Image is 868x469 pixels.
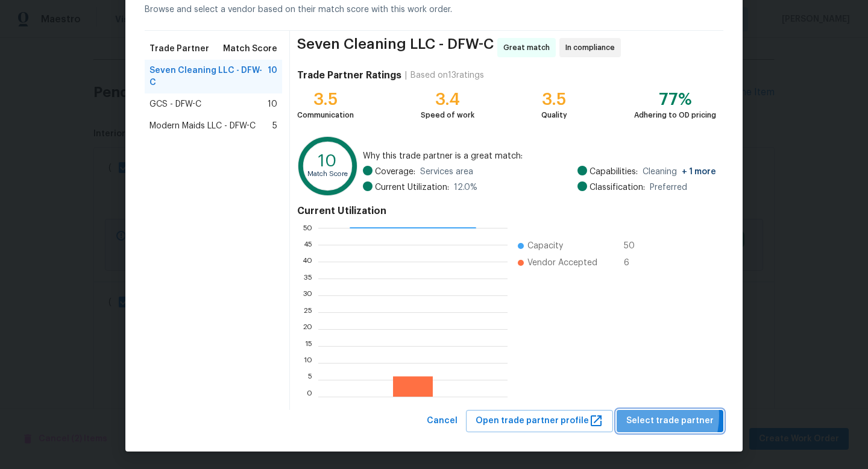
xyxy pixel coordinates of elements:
span: GCS - DFW-C [149,98,201,110]
div: Speed of work [421,109,474,121]
span: Classification: [590,181,645,194]
span: 5 [272,120,277,132]
div: 3.4 [421,93,474,105]
div: Based on 13 ratings [410,69,484,81]
text: 50 [303,224,312,231]
button: Select trade partner [617,410,723,432]
h4: Trade Partner Ratings [297,69,401,81]
div: 3.5 [297,93,354,105]
span: Coverage: [375,166,415,178]
span: 10 [268,65,277,89]
button: Cancel [422,410,462,432]
text: 10 [318,153,337,169]
button: Open trade partner profile [466,410,613,432]
div: Communication [297,109,354,121]
span: 6 [624,257,643,269]
div: 3.5 [541,93,567,105]
text: 20 [303,326,312,333]
text: 35 [304,275,312,282]
span: Great match [503,42,555,54]
span: Trade Partner [149,43,209,55]
span: 12.0 % [454,181,477,194]
text: 40 [302,258,312,265]
span: Capacity [527,240,563,252]
span: Select trade partner [626,414,714,429]
span: In compliance [565,42,620,54]
span: Capabilities: [590,166,638,178]
text: 5 [308,376,312,383]
h4: Current Utilization [297,205,716,217]
text: 0 [307,393,312,400]
text: Match Score [307,171,348,177]
span: Why this trade partner is a great match: [363,150,716,162]
span: Seven Cleaning LLC - DFW-C [297,38,494,57]
text: 15 [305,342,312,350]
div: 77% [634,93,716,105]
span: Match Score [223,43,277,55]
text: 25 [304,309,312,316]
span: + 1 more [682,168,716,176]
span: Vendor Accepted [527,257,597,269]
span: Cancel [427,414,458,429]
span: Services area [420,166,473,178]
span: 50 [624,240,643,252]
span: Open trade partner profile [476,414,603,429]
span: Preferred [650,181,687,194]
text: 45 [303,241,312,248]
span: Cleaning [643,166,716,178]
span: Current Utilization: [375,181,449,194]
text: 30 [303,292,312,299]
span: 10 [268,98,277,110]
text: 10 [304,359,312,367]
div: Quality [541,109,567,121]
div: | [401,69,410,81]
span: Modern Maids LLC - DFW-C [149,120,256,132]
div: Adhering to OD pricing [634,109,716,121]
span: Seven Cleaning LLC - DFW-C [149,65,268,89]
